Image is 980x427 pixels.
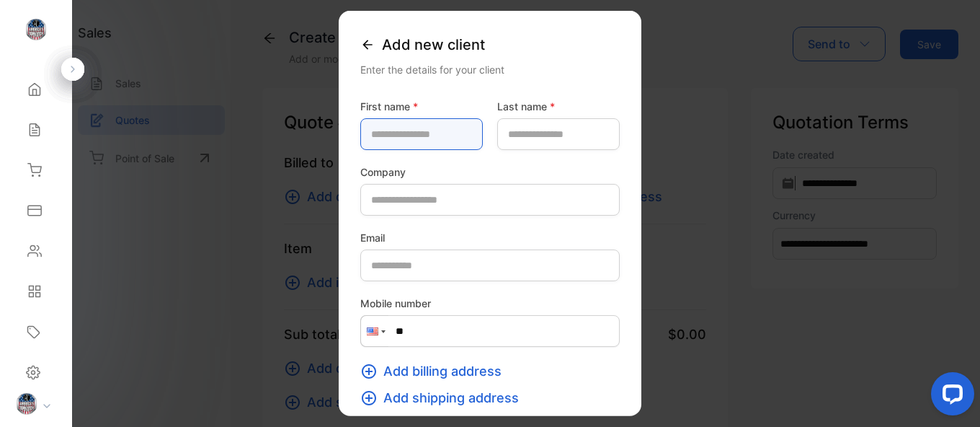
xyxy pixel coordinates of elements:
label: Mobile number [360,296,620,311]
div: United States: + 1 [361,316,388,346]
img: logo [25,19,47,40]
label: Company [360,164,620,180]
button: Add billing address [360,361,510,381]
span: Add shipping address [383,388,519,408]
iframe: LiveChat chat widget [919,366,980,427]
label: Email [360,230,620,245]
span: Add new client [382,34,485,56]
label: Last name [497,99,620,114]
div: Enter the details for your client [360,62,620,77]
button: Add shipping address [360,388,527,408]
img: profile [16,393,37,415]
span: Add billing address [383,361,502,381]
label: First name [360,99,483,114]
